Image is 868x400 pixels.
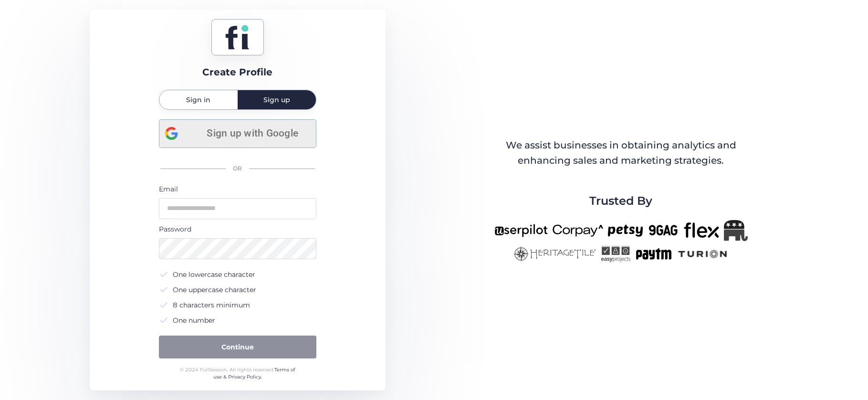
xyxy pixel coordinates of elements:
span: Sign up with Google [195,126,310,141]
div: Create Profile [202,65,272,80]
img: petsy-new.png [608,220,643,241]
img: flex-new.png [684,220,719,241]
div: © 2024 FullSession. All rights reserved. [176,366,299,381]
img: paytm-new.png [635,246,672,262]
button: Continue [159,336,316,358]
img: userpilot-new.png [494,220,548,241]
img: heritagetile-new.png [513,246,596,262]
div: OR [159,158,316,179]
div: One uppercase character [173,284,256,295]
img: corpay-new.png [553,220,603,241]
div: One number [173,315,215,326]
div: One lowercase character [173,269,255,280]
span: Sign up [263,96,290,103]
div: We assist businesses in obtaining analytics and enhancing sales and marketing strategies. [495,138,747,168]
div: Password [159,224,316,234]
img: turion-new.png [677,246,729,262]
img: 9gag-new.png [648,220,679,241]
span: Trusted By [589,192,652,210]
span: Sign in [186,96,210,103]
img: Republicanlogo-bw.png [724,220,748,241]
img: easyprojects-new.png [601,246,630,262]
div: Email [159,184,316,194]
div: 8 characters minimum [173,299,250,311]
